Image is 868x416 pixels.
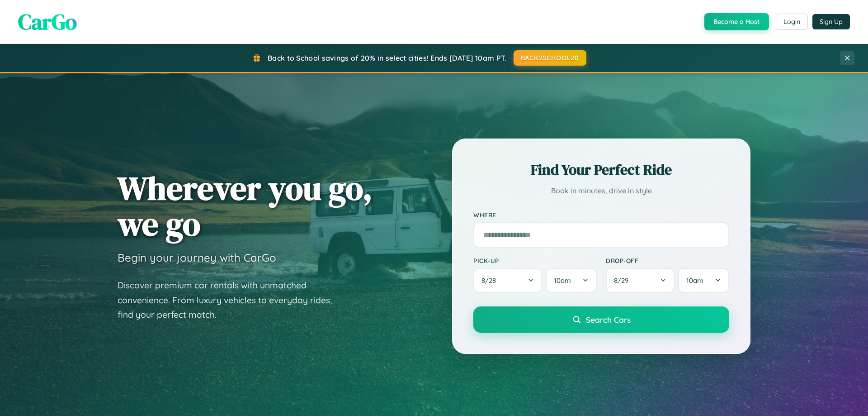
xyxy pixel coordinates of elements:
label: Where [473,211,729,219]
label: Pick-up [473,257,597,264]
button: 10am [546,268,597,293]
button: 8/28 [473,268,542,293]
button: Search Cars [473,306,729,333]
h1: Wherever you go, we go [118,170,373,242]
button: Login [776,14,808,30]
p: Book in minutes, drive in style [473,184,729,197]
span: 10am [686,276,703,285]
h2: Find Your Perfect Ride [473,160,729,180]
p: Discover premium car rentals with unmatched convenience. From luxury vehicles to everyday rides, ... [118,278,344,322]
span: Back to School savings of 20% in select cities! Ends [DATE] 10am PT. [268,53,506,62]
label: Drop-off [606,257,729,264]
button: 10am [678,268,729,293]
span: CarGo [18,7,77,37]
h3: Begin your journey with CarGo [118,251,276,264]
button: 8/29 [606,268,675,293]
button: BACK2SCHOOL20 [514,50,586,66]
span: Search Cars [586,315,631,325]
span: 10am [554,276,571,285]
span: 8 / 29 [614,276,633,285]
button: Sign Up [812,14,850,29]
button: Become a Host [704,13,769,30]
span: 8 / 28 [481,276,500,285]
